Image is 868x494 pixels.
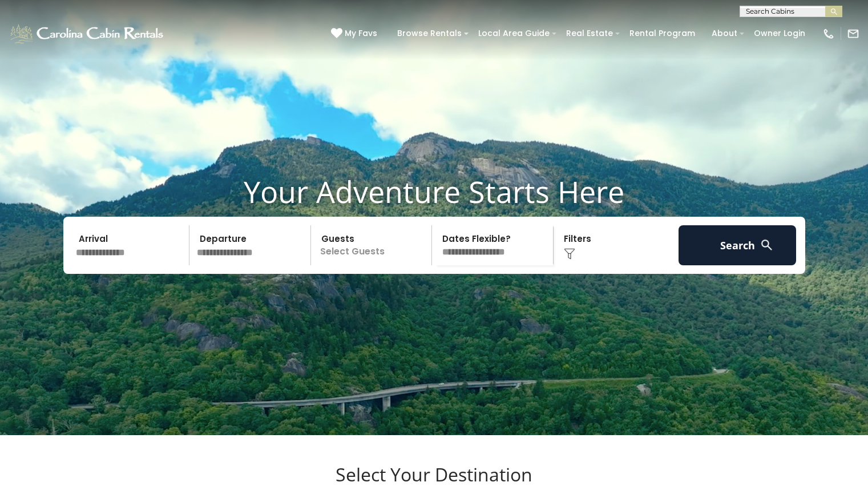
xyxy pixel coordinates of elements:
[564,248,575,260] img: filter--v1.png
[9,174,859,209] h1: Your Adventure Starts Here
[331,27,380,40] a: My Favs
[847,27,859,40] img: mail-regular-white.png
[679,225,797,265] button: Search
[624,25,701,42] a: Rental Program
[748,25,811,42] a: Owner Login
[822,27,835,40] img: phone-regular-white.png
[391,25,467,42] a: Browse Rentals
[706,25,743,42] a: About
[345,27,377,39] span: My Favs
[560,25,619,42] a: Real Estate
[314,225,432,265] p: Select Guests
[760,238,774,252] img: search-regular-white.png
[473,25,555,42] a: Local Area Guide
[9,22,167,45] img: White-1-1-2.png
